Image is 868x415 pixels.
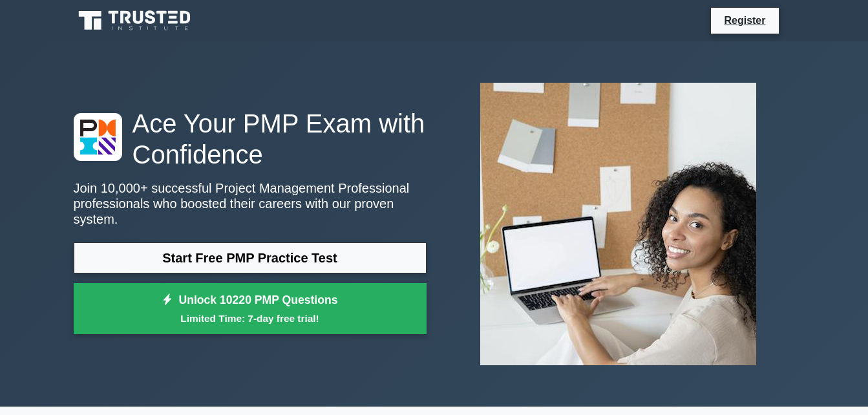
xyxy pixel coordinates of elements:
[90,311,410,326] small: Limited Time: 7-day free trial!
[74,283,427,335] a: Unlock 10220 PMP QuestionsLimited Time: 7-day free trial!
[74,108,427,170] h1: Ace Your PMP Exam with Confidence
[74,180,427,227] p: Join 10,000+ successful Project Management Professional professionals who boosted their careers w...
[74,242,427,273] a: Start Free PMP Practice Test
[716,12,773,28] a: Register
